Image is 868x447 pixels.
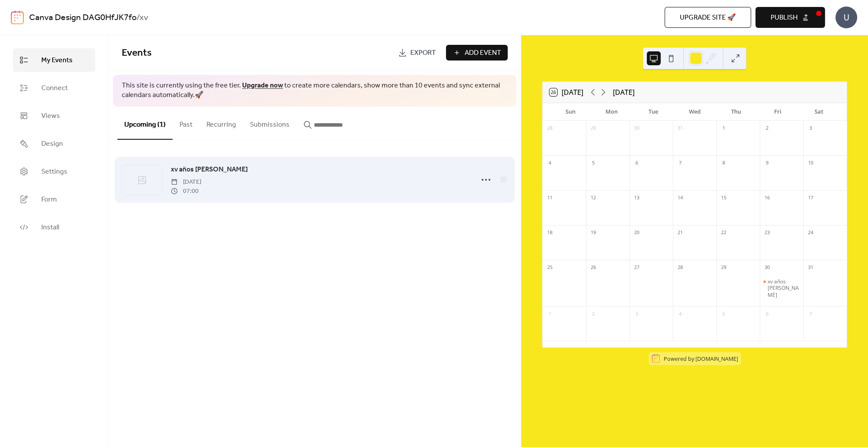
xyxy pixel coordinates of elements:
div: 28 [675,263,685,272]
div: 3 [632,309,642,319]
a: Canva Design DAG0HfJK7fo [29,10,136,26]
div: Fri [757,103,798,121]
div: 4 [545,158,555,168]
span: 07:00 [171,187,201,196]
div: 6 [632,158,642,168]
div: 30 [632,124,642,133]
a: Upgrade now [242,79,283,92]
div: 29 [589,124,598,133]
div: 27 [632,263,642,272]
div: 5 [589,158,598,168]
div: 23 [762,228,772,238]
a: Export [392,45,442,60]
div: 3 [806,124,815,133]
span: Add Event [465,48,501,58]
a: My Events [13,48,95,72]
a: Form [13,188,95,211]
div: U [835,7,857,28]
div: 10 [806,158,815,168]
button: Recurring [200,107,243,139]
div: 8 [719,158,728,168]
button: Publish [755,7,825,28]
a: Views [13,104,95,128]
span: [DATE] [171,178,201,187]
a: Connect [13,76,95,100]
a: Settings [13,160,95,183]
span: Publish [771,13,798,23]
a: Install [13,215,95,239]
div: [DATE] [613,87,635,97]
div: 6 [762,309,772,319]
div: 30 [762,263,772,272]
div: 15 [719,193,728,203]
div: 2 [589,309,598,319]
div: 5 [719,309,728,319]
div: 31 [675,124,685,133]
div: xv años [PERSON_NAME] [768,278,800,299]
div: 1 [719,124,728,133]
span: My Events [41,55,73,66]
div: 25 [545,263,555,272]
div: 21 [675,228,685,238]
div: 19 [589,228,598,238]
button: Upcoming (1) [117,107,173,140]
div: 17 [806,193,815,203]
div: 24 [806,228,815,238]
div: 14 [675,193,685,203]
div: 18 [545,228,555,238]
div: 16 [762,193,772,203]
span: Settings [41,167,67,177]
span: This site is currently using the free tier. to create more calendars, show more than 10 events an... [122,81,508,101]
div: 22 [719,228,728,238]
div: Sun [549,103,591,121]
div: 12 [589,193,598,203]
div: 7 [675,158,685,168]
div: Mon [591,103,632,121]
a: xv años [PERSON_NAME] [171,164,248,175]
div: 4 [675,309,685,319]
span: Design [41,139,63,149]
span: Install [41,222,59,233]
span: Form [41,195,57,205]
div: 9 [762,158,772,168]
div: Tue [632,103,674,121]
img: logo [11,10,24,24]
div: 7 [806,309,815,319]
div: 20 [632,228,642,238]
button: Past [173,107,200,139]
a: [DOMAIN_NAME] [695,355,738,362]
div: 13 [632,193,642,203]
span: Views [41,111,60,121]
div: 11 [545,193,555,203]
div: 1 [545,309,555,319]
b: xv [140,10,148,26]
button: Add Event [446,45,508,60]
button: 26[DATE] [546,86,586,98]
div: Wed [674,103,715,121]
div: Sat [798,103,840,121]
b: / [136,10,140,26]
div: 26 [589,263,598,272]
div: 29 [719,263,728,272]
button: Submissions [243,107,296,139]
span: Export [410,48,436,58]
div: 2 [762,124,772,133]
div: xv años Lucia [760,278,803,299]
a: Design [13,132,95,155]
button: Upgrade site 🚀 [665,7,751,28]
span: Upgrade site 🚀 [680,13,736,23]
div: 31 [806,263,815,272]
div: Thu [715,103,757,121]
span: Connect [41,83,68,94]
div: Powered by [664,355,738,362]
span: Events [122,44,152,63]
div: 28 [545,124,555,133]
